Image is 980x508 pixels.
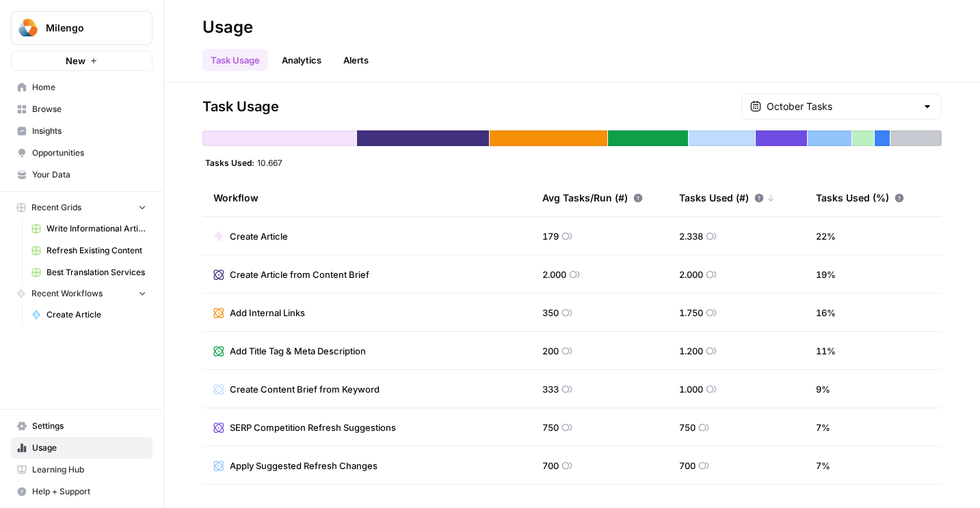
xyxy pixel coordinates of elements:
span: Settings [32,420,146,432]
span: 10.667 [257,157,282,168]
a: Your Data [11,164,153,186]
span: 700 [679,459,696,472]
span: Create Article [47,309,146,321]
a: Create Article [213,229,288,243]
span: Recent Workflows [31,287,103,300]
span: 1.200 [679,344,703,358]
span: 11 % [816,344,836,358]
span: 750 [542,421,559,434]
span: 2.000 [679,268,703,281]
span: Create Article from Content Brief [230,268,369,281]
a: Create Article [25,304,153,326]
a: Insights [11,120,153,142]
span: 19 % [816,268,836,281]
span: Insights [32,125,146,137]
a: Alerts [335,49,377,71]
a: Home [11,76,153,98]
span: Opportunities [32,147,146,159]
a: Best Translation Services [25,262,153,283]
span: 22 % [816,229,836,243]
img: Milengo Logo [16,16,40,40]
span: Refresh Existing Content [47,244,146,257]
span: Browse [32,103,146,115]
span: Help + Support [32,485,146,498]
span: 7 % [816,421,830,434]
span: Milengo [46,21,129,35]
button: Help + Support [11,481,153,503]
span: 2.000 [542,268,566,281]
a: Learning Hub [11,459,153,481]
span: Tasks Used: [205,157,254,168]
div: Usage [202,16,253,38]
button: New [11,51,153,71]
div: Workflow [213,179,520,216]
a: Write Informational Article [25,218,153,240]
span: 350 [542,306,559,320]
span: 7 % [816,459,830,472]
a: Opportunities [11,142,153,164]
span: 16 % [816,306,836,320]
button: Recent Grids [11,197,153,218]
a: Task Usage [202,49,268,71]
span: 1.750 [679,306,703,320]
span: 700 [542,459,559,472]
span: Best Translation Services [47,266,146,279]
span: New [66,54,85,68]
input: October Tasks [767,100,916,113]
button: Workspace: Milengo [11,11,153,45]
span: 750 [679,421,696,434]
a: Usage [11,437,153,459]
span: Add Internal Links [230,306,305,320]
span: 1.000 [679,382,703,396]
span: Usage [32,442,146,454]
span: 9 % [816,382,830,396]
span: 179 [542,229,559,243]
span: 2.338 [679,229,703,243]
span: Task Usage [202,97,279,116]
a: Settings [11,415,153,437]
span: Learning Hub [32,464,146,476]
span: Your Data [32,169,146,181]
span: Create Content Brief from Keyword [230,382,380,396]
div: Tasks Used (%) [816,179,904,216]
span: SERP Competition Refresh Suggestions [230,421,396,434]
button: Recent Workflows [11,283,153,304]
a: Analytics [274,49,330,71]
div: Tasks Used (#) [679,179,775,216]
span: Apply Suggested Refresh Changes [230,459,378,472]
span: Add Title Tag & Meta Description [230,344,366,358]
span: Create Article [230,229,288,243]
span: Recent Grids [31,201,81,214]
span: Write Informational Article [47,223,146,235]
a: Browse [11,98,153,120]
div: Avg Tasks/Run (#) [542,179,643,216]
span: Home [32,81,146,94]
a: Refresh Existing Content [25,240,153,262]
span: 200 [542,344,559,358]
span: 333 [542,382,559,396]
